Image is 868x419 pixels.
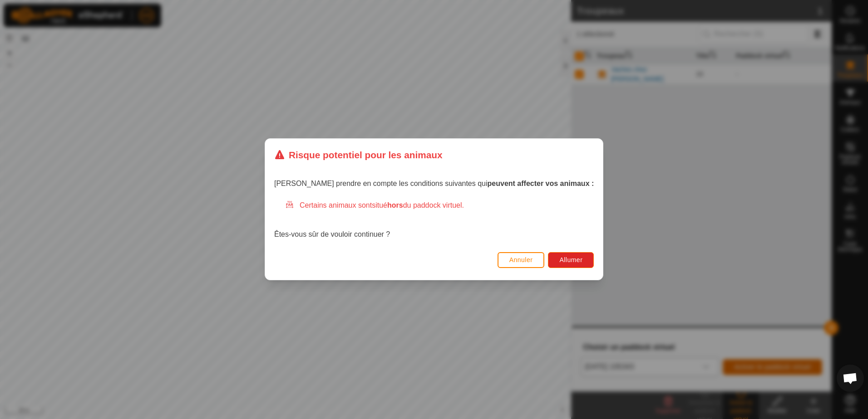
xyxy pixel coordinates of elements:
strong: peuvent affecter vos animaux : [487,180,594,188]
span: Annuler [509,257,533,264]
span: situé du paddock virtuel. [372,202,464,209]
div: Ouvrir le chat [837,365,864,392]
div: Êtes-vous sûr de vouloir continuer ? [274,200,594,240]
button: Allumer [548,252,594,268]
div: Risque potentiel pour les animaux [274,148,443,162]
div: Certains animaux sont [285,200,594,211]
span: Allumer [559,257,582,264]
span: [PERSON_NAME] prendre en compte les conditions suivantes qui [274,180,594,188]
button: Annuler [497,252,544,268]
strong: hors [387,202,403,209]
